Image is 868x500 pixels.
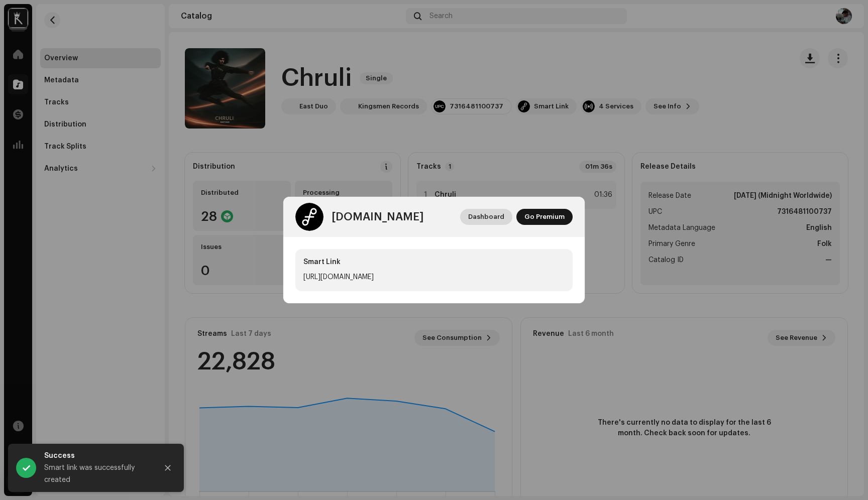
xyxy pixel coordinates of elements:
[460,209,512,225] button: Dashboard
[303,271,374,283] div: [URL][DOMAIN_NAME]
[303,257,341,267] div: Smart Link
[516,209,573,225] button: Go Premium
[6,470,30,494] div: Open Intercom Messenger
[332,211,423,223] div: [DOMAIN_NAME]
[44,462,150,486] div: Smart link was successfully created
[524,207,565,227] span: Go Premium
[468,207,504,227] span: Dashboard
[158,458,178,478] button: Close
[44,450,150,462] div: Success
